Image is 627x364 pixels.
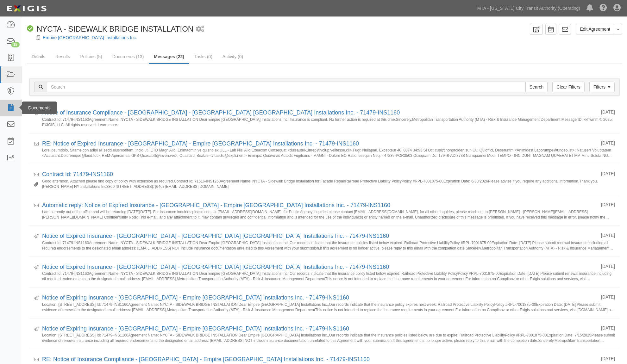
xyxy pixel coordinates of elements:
[42,294,596,302] div: Notice of Expiring Insurance - NYCTA - Empire NY Installations Inc. - 71479-INS1160
[601,140,615,146] div: [DATE]
[42,209,615,219] small: I am currently out of the office and will be returning [DATE][DATE]. For insurance inquiries plea...
[601,109,615,115] div: [DATE]
[5,3,48,14] img: logo-5460c22ac91f19d4615b14bd174203de0afe785f0fc80cf4dbbc73dc1793850b.png
[601,355,615,362] div: [DATE]
[601,325,615,331] div: [DATE]
[37,25,193,33] span: NYCTA - SIDEWALK BRIDGE INSTALLATION
[42,202,390,208] a: Automatic reply: Notice of Expired Insurance - [GEOGRAPHIC_DATA] - Empire [GEOGRAPHIC_DATA] Insta...
[42,232,596,240] div: Notice of Expired Insurance - NYCTA - Empire NY Installations Inc. - 71479-INS1160
[34,327,39,331] i: Sent
[75,50,107,63] a: Policies (5)
[42,109,400,116] a: Notice of Insurance Compliance - [GEOGRAPHIC_DATA] - [GEOGRAPHIC_DATA] [GEOGRAPHIC_DATA] Installa...
[42,171,113,177] a: Contract Id: 71479-INS1160
[51,50,75,63] a: Results
[474,2,583,15] a: MTA - [US_STATE] City Transit Authority (Operating)
[34,173,39,177] i: Received
[42,264,389,270] a: Notice of Expired Insurance - [GEOGRAPHIC_DATA] - [GEOGRAPHIC_DATA] [GEOGRAPHIC_DATA] Installatio...
[196,26,204,33] i: 1 scheduled workflow
[34,296,39,300] i: Sent
[22,102,57,114] div: Documents
[42,170,596,179] div: Contract Id: 71479-INS1160
[190,50,217,63] a: Tasks (0)
[27,24,193,34] div: NYCTA - SIDEWALK BRIDGE INSTALLATION
[42,302,615,312] small: Location: [STREET_ADDRESS] Id: 71479-INS1160Agreement Name: NYCTA - SIDEWALK BRIDGE INSTALLATION ...
[42,325,596,333] div: Notice of Expiring Insurance - NYCTA - Empire NY Installations Inc. - 71479-INS1160
[42,356,370,362] a: RE: Notice of Insurance Compliance - [GEOGRAPHIC_DATA] - Empire [GEOGRAPHIC_DATA] Installations I...
[149,50,189,64] a: Messages (22)
[42,271,615,281] small: Contract Id: 71479-INS1160Agreement Name: NYCTA - SIDEWALK BRIDGE INSTALLATION Dear Empire [GEOGR...
[601,170,615,177] div: [DATE]
[34,358,39,362] i: Received
[42,240,615,250] small: Contract Id: 71479-INS1160Agreement Name: NYCTA - SIDEWALK BRIDGE INSTALLATION Dear Empire [GEOGR...
[552,82,584,92] a: Clear Filters
[42,333,615,342] small: Location: [STREET_ADDRESS] Id: 71479-INS1160Agreement Name: NYCTA - SIDEWALK BRIDGE INSTALLATION ...
[34,265,39,270] i: Sent
[43,35,137,40] a: Empire [GEOGRAPHIC_DATA] Installations Inc.
[42,233,389,239] a: Notice of Expired Insurance - [GEOGRAPHIC_DATA] - [GEOGRAPHIC_DATA] [GEOGRAPHIC_DATA] Installatio...
[34,234,39,239] i: Sent
[601,232,615,238] div: [DATE]
[42,294,349,301] a: Notice of Expiring Insurance - [GEOGRAPHIC_DATA] - Empire [GEOGRAPHIC_DATA] Installations Inc. - ...
[42,148,615,157] small: Lore ipsumdolo, Sitame con adipi eli sedd eiusmodtem. Incid utl, ETD Magn Aliq: Enimadmin ve quis...
[11,42,20,47] div: 15
[601,201,615,208] div: [DATE]
[42,117,615,127] small: Contract Id: 71479-INS1160Agreement Name: NYCTA - SIDEWALK BRIDGE INSTALLATION Dear Empire [GEOGR...
[599,4,607,12] i: Help Center - Complianz
[589,82,615,92] a: Filters
[27,26,34,32] i: Compliant
[42,179,615,188] small: Good afternoon, Attached please find copy of policy with extension as required.Contract Id: 71516...
[108,50,149,63] a: Documents (13)
[218,50,248,63] a: Activity (0)
[47,82,526,92] input: Search
[576,24,614,34] a: Edit Agreement
[42,355,596,364] div: RE: Notice of Insurance Compliance - NYCTA - Empire NY Installations Inc. - 71479-INS1160
[42,140,596,148] div: RE: Notice of Expired Insurance - NYCTA - Empire NY Installations Inc. - 71479-INS1160
[601,263,615,269] div: [DATE]
[42,325,349,332] a: Notice of Expiring Insurance - [GEOGRAPHIC_DATA] - Empire [GEOGRAPHIC_DATA] Installations Inc. - ...
[42,263,596,271] div: Notice of Expired Insurance - NYCTA - Empire NY Installations Inc. - 71479-INS1160
[34,142,39,146] i: Received
[34,204,39,208] i: Received
[42,109,596,117] div: Notice of Insurance Compliance - NYCTA - Empire NY Installations Inc. - 71479-INS1160
[42,140,359,147] a: RE: Notice of Expired Insurance - [GEOGRAPHIC_DATA] - Empire [GEOGRAPHIC_DATA] Installations Inc....
[601,294,615,300] div: [DATE]
[42,201,596,210] div: Automatic reply: Notice of Expired Insurance - NYCTA - Empire NY Installations Inc. - 71479-INS1160
[27,50,50,63] a: Details
[525,82,548,92] input: Search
